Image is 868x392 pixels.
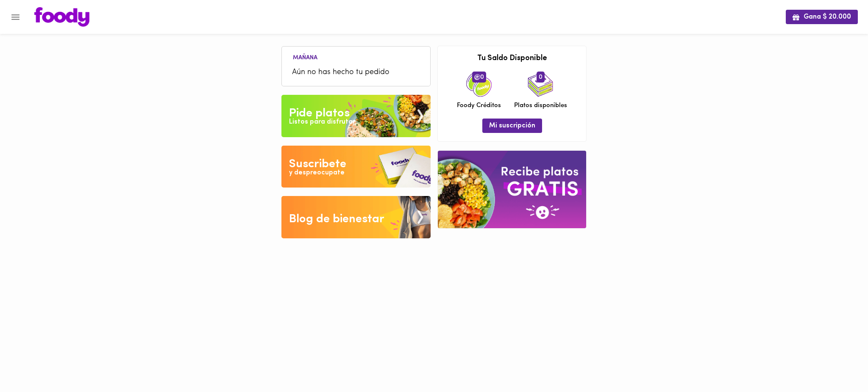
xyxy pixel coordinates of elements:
h3: Tu Saldo Disponible [444,55,580,63]
span: Foody Créditos [457,101,501,110]
div: Pide platos [289,105,350,122]
img: Pide un Platos [281,95,431,137]
button: Menu [5,7,26,28]
img: credits-package.png [466,72,492,97]
span: 0 [537,72,545,83]
img: foody-creditos.png [474,74,480,80]
span: Platos disponibles [514,101,567,110]
li: Mañana [286,53,324,61]
iframe: Messagebird Livechat Widget [819,343,860,384]
div: Suscribete [289,156,346,173]
img: referral-banner.png [438,151,586,228]
img: Disfruta bajar de peso [281,146,431,188]
div: Blog de bienestar [289,211,384,228]
img: logo.png [34,7,89,27]
span: Mi suscripción [489,122,535,130]
span: 0 [472,72,486,83]
img: Blog de bienestar [281,196,431,238]
button: Mi suscripción [482,119,542,133]
span: Aún no has hecho tu pedido [292,67,420,78]
button: Gana $ 20.000 [786,10,858,24]
img: icon_dishes.png [528,72,553,97]
div: Listos para disfrutar [289,117,355,127]
span: Gana $ 20.000 [793,13,851,21]
div: y despreocupate [289,168,345,178]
